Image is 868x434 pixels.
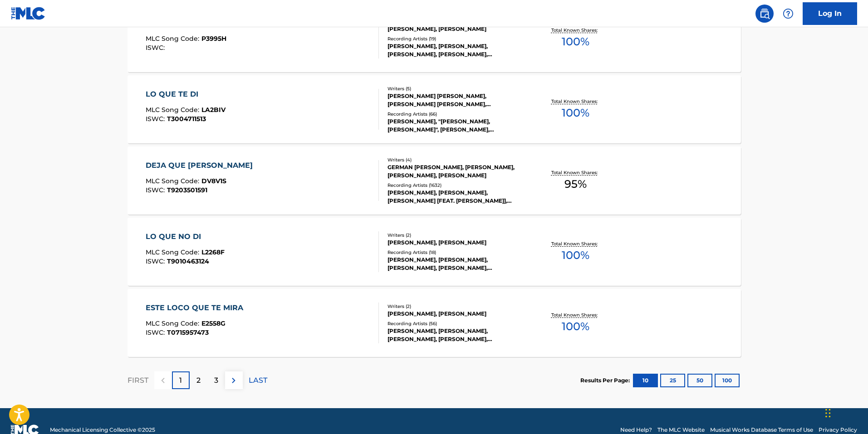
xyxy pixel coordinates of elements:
span: 100 % [562,247,589,263]
div: Arrastrar [825,400,831,427]
p: Total Known Shares: [551,240,600,247]
div: Widget de chat [823,390,868,434]
span: Mechanical Licensing Collective © 2025 [50,426,155,434]
button: 50 [687,374,712,387]
span: MLC Song Code : [146,34,201,43]
span: 100 % [562,105,589,121]
div: Writers ( 2 ) [387,303,525,310]
button: 25 [660,374,685,387]
div: Recording Artists ( 19 ) [387,35,525,42]
a: DEJA QUE [PERSON_NAME]MLC Song Code:DV8V1SISWC:T9203501591Writers (4)GERMAN [PERSON_NAME], [PERSO... [128,146,741,215]
span: T9010463124 [167,257,209,265]
span: 100 % [562,34,589,50]
div: DEJA QUE [PERSON_NAME] [146,160,257,171]
img: help [783,8,794,19]
div: Writers ( 4 ) [387,156,525,163]
p: FIRST [128,375,148,386]
div: [PERSON_NAME], "[PERSON_NAME], [PERSON_NAME]", [PERSON_NAME], [PERSON_NAME], [PERSON_NAME] [387,117,525,134]
a: Privacy Policy [819,426,857,434]
img: right [228,375,239,386]
p: Total Known Shares: [551,98,600,105]
span: 100 % [562,318,589,335]
img: search [759,8,770,19]
span: DV8V1S [201,177,226,185]
div: Writers ( 5 ) [387,85,525,92]
span: L2268F [201,248,225,256]
a: LO QUE NO DIMLC Song Code:L2268FISWC:T9010463124Writers (2)[PERSON_NAME], [PERSON_NAME]Recording ... [128,218,741,286]
div: [PERSON_NAME], [PERSON_NAME] [387,25,525,33]
div: Recording Artists ( 56 ) [387,320,525,327]
p: 1 [179,375,182,386]
div: [PERSON_NAME] [PERSON_NAME], [PERSON_NAME] [PERSON_NAME], [PERSON_NAME], [PERSON_NAME] [PERSON_NA... [387,92,525,108]
p: Total Known Shares: [551,312,600,318]
a: Need Help? [620,426,652,434]
div: Help [779,5,797,23]
span: T0715957473 [167,328,209,336]
span: MLC Song Code : [146,177,201,185]
p: LAST [249,375,267,386]
span: LA2BIV [201,106,226,114]
span: MLC Song Code : [146,319,201,327]
p: Results Per Page: [580,376,632,385]
div: [PERSON_NAME], [PERSON_NAME], [PERSON_NAME], [PERSON_NAME], [PERSON_NAME] [387,256,525,272]
a: The MLC Website [657,426,705,434]
a: Musical Works Database Terms of Use [710,426,813,434]
span: ISWC : [146,44,167,52]
a: LO QUE TE DIMLC Song Code:LA2BIVISWC:T3004711513Writers (5)[PERSON_NAME] [PERSON_NAME], [PERSON_N... [128,75,741,143]
p: 2 [196,375,201,386]
div: LO QUE NO DI [146,231,225,242]
img: MLC Logo [11,7,46,20]
p: Total Known Shares: [551,27,600,34]
span: P3995H [201,34,226,43]
div: GERMAN [PERSON_NAME], [PERSON_NAME], [PERSON_NAME], [PERSON_NAME] [387,163,525,180]
div: Recording Artists ( 18 ) [387,249,525,256]
a: Public Search [755,5,774,23]
div: [PERSON_NAME], [PERSON_NAME], [PERSON_NAME], [PERSON_NAME], [PERSON_NAME] [387,327,525,343]
div: ESTE LOCO QUE TE MIRA [146,302,248,313]
div: [PERSON_NAME], [PERSON_NAME] [387,310,525,318]
a: Log In [803,2,857,25]
span: ISWC : [146,186,167,194]
span: T3004711513 [167,115,206,123]
span: ISWC : [146,257,167,265]
span: ISWC : [146,115,167,123]
span: MLC Song Code : [146,106,201,114]
div: LO QUE TE DI [146,89,226,100]
p: Total Known Shares: [551,169,600,176]
iframe: Chat Widget [823,390,868,434]
span: ISWC : [146,328,167,336]
span: 95 % [564,176,587,192]
div: Recording Artists ( 1632 ) [387,182,525,189]
span: MLC Song Code : [146,248,201,256]
div: [PERSON_NAME], [PERSON_NAME] [387,239,525,247]
a: POR QUE TE MARCHASMLC Song Code:P3995HISWC:Writers (2)[PERSON_NAME], [PERSON_NAME]Recording Artis... [128,4,741,72]
p: 3 [214,375,218,386]
button: 10 [633,374,658,387]
div: Recording Artists ( 66 ) [387,111,525,117]
a: ESTE LOCO QUE TE MIRAMLC Song Code:E2558GISWC:T0715957473Writers (2)[PERSON_NAME], [PERSON_NAME]R... [128,289,741,357]
div: Writers ( 2 ) [387,232,525,239]
span: T9203501591 [167,186,207,194]
button: 100 [715,374,740,387]
span: E2558G [201,319,226,327]
div: [PERSON_NAME], [PERSON_NAME], [PERSON_NAME], [PERSON_NAME], [PERSON_NAME] [387,42,525,59]
div: [PERSON_NAME], [PERSON_NAME], [PERSON_NAME] [FEAT. [PERSON_NAME]], [PERSON_NAME]|[PERSON_NAME], [... [387,189,525,205]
